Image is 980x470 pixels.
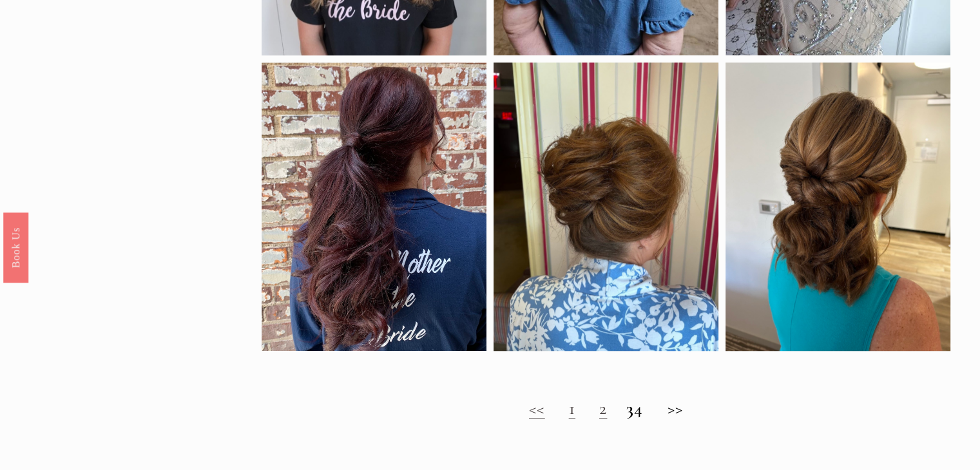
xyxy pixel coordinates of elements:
[529,397,545,419] a: <<
[599,397,607,419] a: 2
[3,212,28,283] a: Book Us
[262,398,951,419] h2: 4 >>
[626,397,634,419] strong: 3
[569,397,575,419] a: 1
